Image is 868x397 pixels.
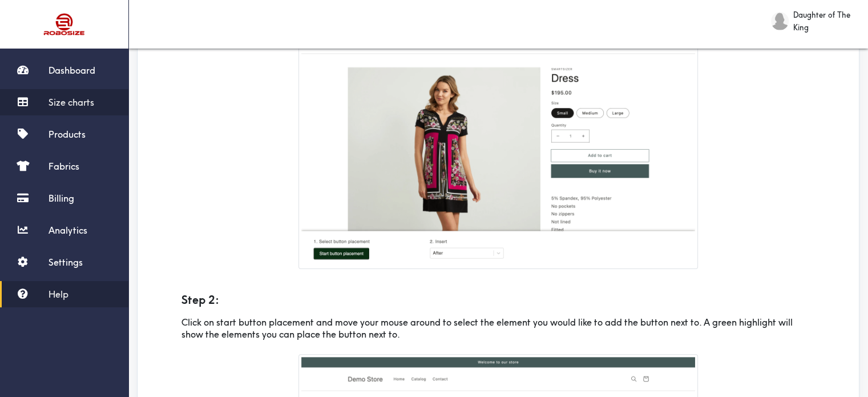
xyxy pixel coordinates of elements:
span: Daughter of The King [793,9,857,34]
h5: Step 2: [181,278,815,308]
img: button_placement__start.99429b15.png [298,17,698,269]
span: Settings [49,256,83,268]
span: Dashboard [49,65,95,76]
span: Fabrics [49,161,79,172]
span: Help [49,288,68,300]
span: Size charts [49,97,94,108]
img: Daughter of The King [771,12,789,30]
img: Robosize [22,9,107,40]
span: Products [49,129,86,140]
span: Analytics [49,224,87,236]
span: Billing [49,193,74,204]
p: Click on start button placement and move your mouse around to select the element you would like t... [181,312,815,340]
